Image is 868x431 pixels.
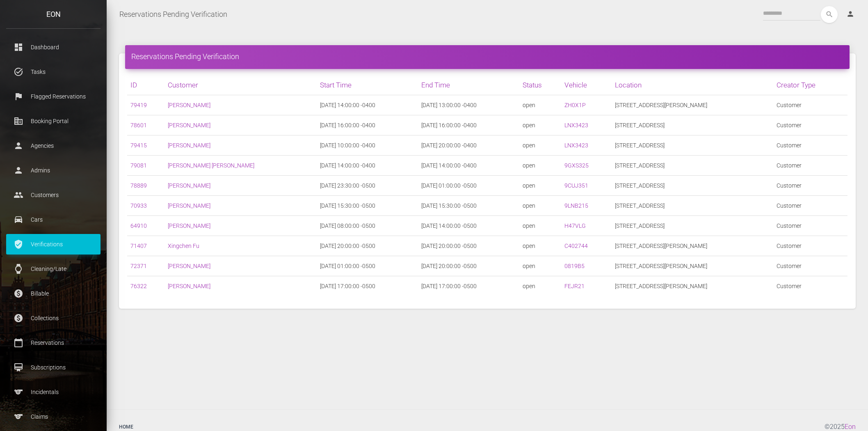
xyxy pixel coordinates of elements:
p: Incidentals [12,386,94,398]
td: [DATE] 17:00:00 -0500 [418,276,519,296]
td: open [519,236,562,256]
a: [PERSON_NAME] [168,202,210,209]
td: [DATE] 17:00:00 -0500 [317,276,418,296]
a: person Agencies [6,135,101,156]
td: Customer [773,95,847,115]
td: Customer [773,135,847,156]
td: [DATE] 08:00:00 -0500 [317,216,418,236]
a: 0819B5 [564,263,585,269]
th: Creator Type [773,75,847,95]
td: [DATE] 16:00:00 -0400 [317,115,418,135]
td: [DATE] 20:00:00 -0500 [317,236,418,256]
td: Customer [773,276,847,296]
p: Tasks [12,66,94,78]
td: open [519,95,562,115]
a: [PERSON_NAME] [168,102,210,108]
td: [DATE] 13:00:00 -0400 [418,95,519,115]
a: card_membership Subscriptions [6,357,101,378]
p: Dashboard [12,41,94,53]
a: flag Flagged Reservations [6,86,101,107]
a: sports Claims [6,406,101,427]
p: Booking Portal [12,115,94,127]
a: dashboard Dashboard [6,37,101,57]
td: open [519,115,562,135]
a: verified_user Verifications [6,234,101,254]
td: [DATE] 10:00:00 -0400 [317,135,418,156]
td: [STREET_ADDRESS] [612,216,773,236]
a: LNX3423 [564,122,588,128]
p: Cars [12,213,94,226]
th: Location [612,75,773,95]
td: [DATE] 16:00:00 -0400 [418,115,519,135]
td: [STREET_ADDRESS] [612,176,773,196]
td: open [519,176,562,196]
td: [DATE] 20:00:00 -0500 [418,256,519,276]
a: 79415 [130,142,147,149]
p: Verifications [12,238,94,250]
a: H47VLG [564,222,586,229]
td: Customer [773,115,847,135]
td: [DATE] 23:30:00 -0500 [317,176,418,196]
td: open [519,196,562,216]
th: Start Time [317,75,418,95]
a: [PERSON_NAME] [168,182,210,189]
a: Eon [845,423,856,431]
td: Customer [773,176,847,196]
a: FEJR21 [564,283,585,289]
a: 70933 [130,202,147,209]
td: [DATE] 15:30:00 -0500 [418,196,519,216]
td: [DATE] 01:00:00 -0500 [317,256,418,276]
th: Customer [164,75,317,95]
a: person Admins [6,160,101,181]
a: 71407 [130,243,147,249]
a: people Customers [6,185,101,205]
td: [STREET_ADDRESS][PERSON_NAME] [612,256,773,276]
p: Flagged Reservations [12,90,94,103]
button: search [821,6,838,23]
td: [DATE] 14:00:00 -0400 [317,156,418,176]
a: watch Cleaning/Late [6,259,101,279]
a: [PERSON_NAME] [168,263,210,269]
td: [DATE] 14:00:00 -0500 [418,216,519,236]
td: open [519,256,562,276]
a: drive_eta Cars [6,209,101,230]
a: 76322 [130,283,147,289]
td: open [519,135,562,156]
td: [STREET_ADDRESS][PERSON_NAME] [612,276,773,296]
th: ID [127,75,164,95]
a: [PERSON_NAME] [PERSON_NAME] [168,162,254,169]
td: [STREET_ADDRESS] [612,196,773,216]
th: Status [519,75,562,95]
a: Reservations Pending Verification [119,4,227,25]
a: task_alt Tasks [6,62,101,82]
a: corporate_fare Booking Portal [6,111,101,131]
td: open [519,156,562,176]
a: [PERSON_NAME] [168,122,210,128]
a: [PERSON_NAME] [168,222,210,229]
td: [STREET_ADDRESS] [612,156,773,176]
td: [STREET_ADDRESS][PERSON_NAME] [612,236,773,256]
th: End Time [418,75,519,95]
td: Customer [773,216,847,236]
td: Customer [773,256,847,276]
td: [DATE] 20:00:00 -0500 [418,236,519,256]
h4: Reservations Pending Verification [131,51,843,62]
p: Claims [12,410,94,423]
td: [DATE] 14:00:00 -0400 [418,156,519,176]
a: calendar_today Reservations [6,332,101,353]
i: person [846,10,854,18]
td: open [519,216,562,236]
td: [DATE] 15:30:00 -0500 [317,196,418,216]
td: Customer [773,236,847,256]
td: [DATE] 20:00:00 -0400 [418,135,519,156]
th: Vehicle [561,75,612,95]
td: [STREET_ADDRESS] [612,135,773,156]
a: 78889 [130,182,147,189]
p: Collections [12,312,94,324]
p: Agencies [12,140,94,152]
a: 9CUJ351 [564,182,588,189]
a: paid Collections [6,308,101,328]
p: Cleaning/Late [12,263,94,275]
a: 79081 [130,162,147,169]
